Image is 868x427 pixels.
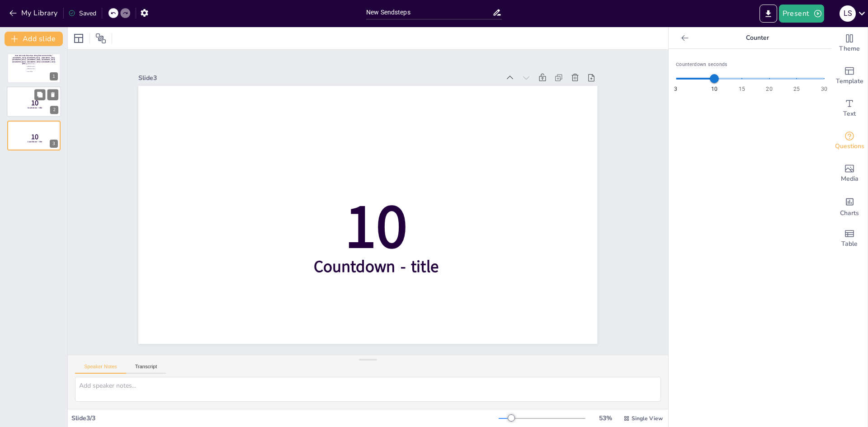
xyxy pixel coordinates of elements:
[28,140,42,143] span: Countdown - title
[12,55,55,65] span: Guess who made these stops during their summer holiday "[GEOGRAPHIC_DATA], [GEOGRAPHIC_DATA] - [G...
[31,99,38,108] span: 10
[27,68,52,70] span: [PERSON_NAME]
[71,31,86,46] div: Layout
[840,5,856,23] button: L S
[7,87,61,117] div: 10Countdown - title2
[75,364,126,374] button: Speaker Notes
[27,66,52,67] span: [PERSON_NAME]
[793,85,800,94] span: 25
[27,71,52,72] span: Joris te Booij
[831,190,868,222] div: Add charts and graphs
[692,27,822,49] p: Counter
[711,85,717,94] span: 10
[674,85,677,94] span: 3
[95,33,106,44] span: Position
[28,107,42,109] span: Countdown - title
[676,61,824,68] span: Counterdown seconds
[7,6,61,20] button: My Library
[843,109,856,119] span: Text
[50,106,58,114] div: 2
[835,141,864,151] span: Questions
[126,364,166,374] button: Transcript
[841,174,859,184] span: Media
[766,85,772,94] span: 20
[50,140,58,148] div: 3
[314,256,439,278] span: Countdown - title
[71,414,499,422] div: Slide 3 / 3
[594,414,616,422] div: 53 %
[50,72,58,80] div: 1
[7,53,61,83] div: Guess who made these stops during their summer holiday "[GEOGRAPHIC_DATA], [GEOGRAPHIC_DATA] - [G...
[138,74,500,82] div: Slide 3
[27,63,52,65] span: [PERSON_NAME]
[779,5,824,23] button: Present
[831,60,868,92] div: Add ready made slides
[831,27,868,60] div: Change the overall theme
[345,184,407,268] span: 10
[831,92,868,125] div: Add text boxes
[831,125,868,157] div: Get real-time input from your audience
[68,9,96,18] div: Saved
[34,89,45,100] button: Duplicate Slide
[47,89,58,100] button: Delete Slide
[739,85,745,94] span: 15
[821,85,827,94] span: 30
[841,239,858,249] span: Table
[366,6,492,19] input: Insert title
[836,76,863,86] span: Template
[840,208,859,218] span: Charts
[31,132,38,142] span: 10
[632,415,663,422] span: Single View
[831,222,868,255] div: Add a table
[759,5,777,23] button: Export to PowerPoint
[5,32,63,46] button: Add slide
[831,157,868,190] div: Add images, graphics, shapes or video
[7,121,61,150] div: 10Countdown - title3
[839,44,860,54] span: Theme
[840,5,856,22] div: L S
